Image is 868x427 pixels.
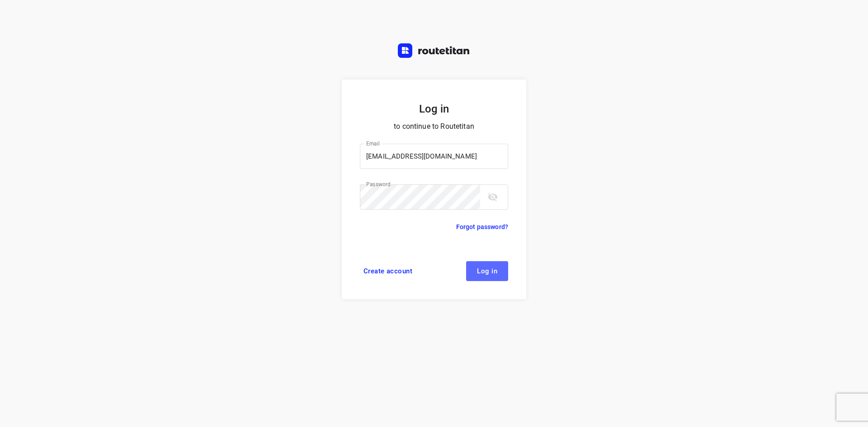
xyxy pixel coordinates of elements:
[466,261,508,281] button: Log in
[360,101,508,117] h5: Log in
[398,43,470,58] img: Routetitan
[477,267,497,275] span: Log in
[363,267,412,275] span: Create account
[484,188,502,206] button: toggle password visibility
[360,120,508,133] p: to continue to Routetitan
[360,261,416,281] a: Create account
[398,43,470,60] a: Routetitan
[456,221,508,232] a: Forgot password?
